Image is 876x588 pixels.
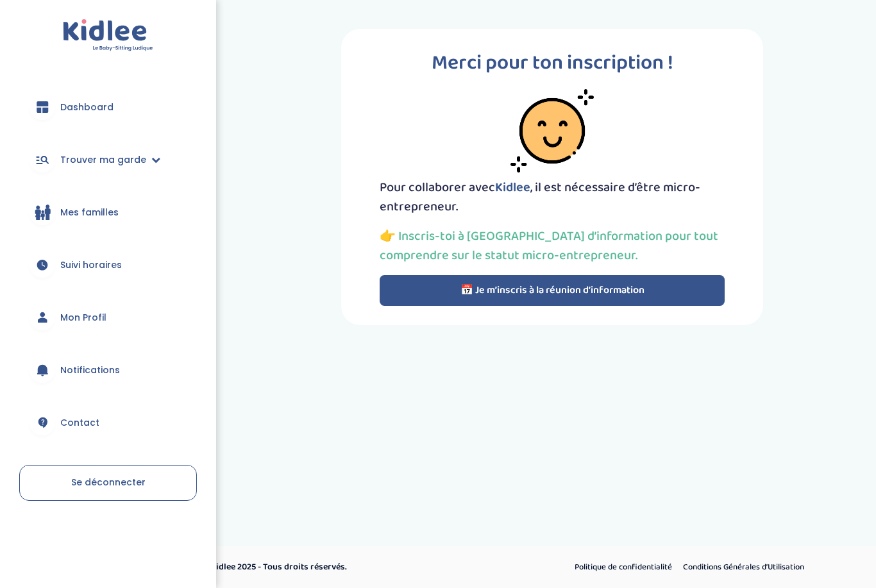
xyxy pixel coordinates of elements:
[71,476,146,489] span: Se déconnecter
[495,177,530,197] span: Kidlee
[570,559,677,576] a: Politique de confidentialité
[678,559,809,576] a: Conditions Générales d’Utilisation
[510,89,594,172] img: smiley-face
[60,153,146,167] span: Trouver ma garde
[19,294,197,340] a: Mon Profil
[60,364,120,377] span: Notifications
[380,275,725,306] button: 📅 Je m’inscris à la réunion d’information
[19,137,197,183] a: Trouver ma garde
[60,311,106,324] span: Mon Profil
[380,48,725,79] p: Merci pour ton inscription !
[19,189,197,235] a: Mes familles
[19,84,197,130] a: Dashboard
[60,206,119,219] span: Mes familles
[60,416,99,430] span: Contact
[60,258,122,272] span: Suivi horaires
[380,178,725,216] p: Pour collaborer avec , il est nécessaire d’être micro-entrepreneur.
[19,242,197,288] a: Suivi horaires
[203,560,493,574] p: © Kidlee 2025 - Tous droits réservés.
[63,19,153,52] img: logo.svg
[60,101,114,114] span: Dashboard
[380,226,725,265] p: 👉 Inscris-toi à [GEOGRAPHIC_DATA] d’information pour tout comprendre sur le statut micro-entrepre...
[19,465,197,501] a: Se déconnecter
[19,399,197,446] a: Contact
[19,347,197,393] a: Notifications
